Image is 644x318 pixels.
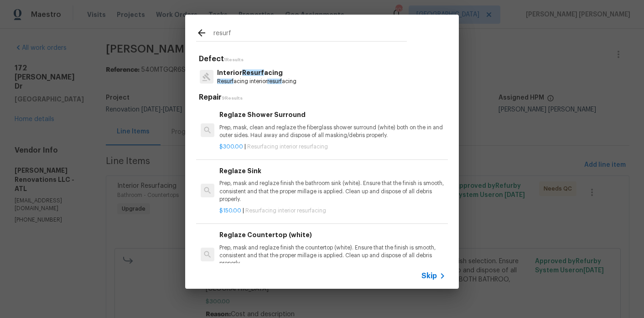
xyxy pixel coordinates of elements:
[219,230,446,240] h6: Reglaze Countertop (white)
[217,79,234,84] span: Resurf
[217,68,296,78] p: Interior acing
[219,180,446,203] p: Prep, mask and reglaze finish the bathroom sink (white). Ensure that the finish is smooth, consis...
[219,124,446,139] p: Prep, mask, clean and reglaze the fiberglass shower surround (white) both on the in and outer sid...
[245,208,326,213] span: Resurfacing interior resurfacing
[219,144,243,149] span: $300.00
[219,143,446,151] p: |
[219,166,446,176] h6: Reglaze Sink
[219,244,446,267] p: Prep, mask and reglaze finish the countertop (white). Ensure that the finish is smooth, consisten...
[219,207,446,215] p: |
[242,69,264,76] span: Resurf
[213,27,407,41] input: Search issues or repairs
[219,110,446,120] h6: Reglaze Shower Surround
[219,208,241,213] span: $150.00
[199,93,448,102] h5: Repair
[222,96,243,101] span: 9 Results
[224,58,244,62] span: 1 Results
[267,79,282,84] span: resurf
[421,271,437,281] span: Skip
[217,78,296,85] p: acing interior acing
[247,144,328,149] span: Resurfacing interior resurfacing
[199,54,448,64] h5: Defect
